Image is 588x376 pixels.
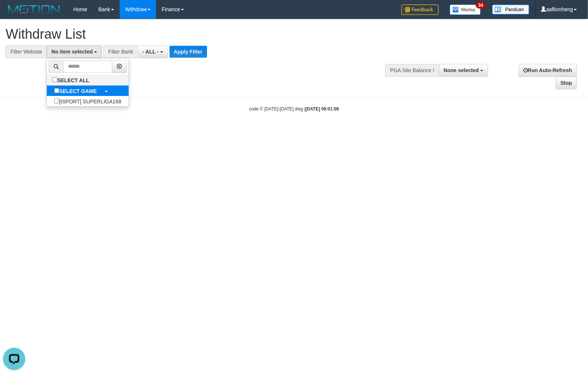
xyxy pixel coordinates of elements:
input: SELECT ALL [52,77,57,82]
h1: Withdraw List [6,27,385,42]
input: [ISPORT] SUPERLIGA168 [54,99,59,103]
div: Filter Website [6,45,46,58]
div: Filter Bank [103,45,138,58]
img: Button%20Memo.svg [450,4,481,15]
label: SELECT ALL [47,75,97,85]
b: SELECT GAME [59,88,97,94]
span: None selected [444,67,479,73]
a: SELECT GAME [47,86,129,96]
div: PGA Site Balance / [385,64,439,77]
label: [ISPORT] SUPERLIGA168 [47,96,129,106]
button: - ALL - [138,45,168,58]
input: SELECT GAME [54,88,59,93]
img: Feedback.jpg [401,4,439,15]
button: None selected [439,64,488,77]
img: MOTION_logo.png [6,4,62,15]
span: 34 [476,2,486,9]
button: Open LiveChat chat widget [3,3,25,25]
button: No item selected [46,45,102,58]
a: Run Auto-Refresh [518,64,577,77]
button: Apply Filter [169,46,207,58]
small: code © [DATE]-[DATE] dwg | [249,106,339,112]
span: No item selected [51,49,93,55]
a: Stop [556,77,577,89]
img: panduan.png [492,4,529,15]
strong: [DATE] 09:01:06 [306,106,339,112]
span: - ALL - [142,49,159,55]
